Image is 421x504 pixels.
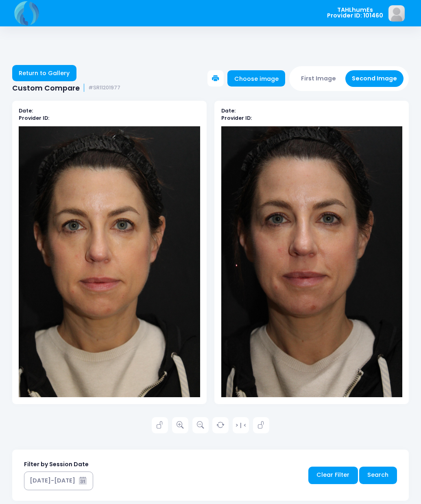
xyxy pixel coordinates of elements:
[19,107,33,114] b: Date:
[327,7,383,19] span: TAHLhumEs Provider ID: 101460
[24,460,89,469] label: Filter by Session Date
[221,126,402,398] img: compare-img2
[88,85,120,91] small: #SR11201977
[221,115,252,121] b: Provider ID:
[308,467,358,484] a: Clear Filter
[227,70,285,87] a: Choose image
[221,107,236,114] b: Date:
[294,70,343,87] button: First Image
[359,467,397,484] a: Search
[345,70,404,87] button: Second Image
[30,476,75,485] div: [DATE]-[DATE]
[233,417,249,433] a: > | <
[12,84,80,92] span: Custom Compare
[19,126,200,398] img: compare-img1
[388,5,405,22] img: image
[19,115,49,121] b: Provider ID:
[12,65,76,81] a: Return to Gallery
